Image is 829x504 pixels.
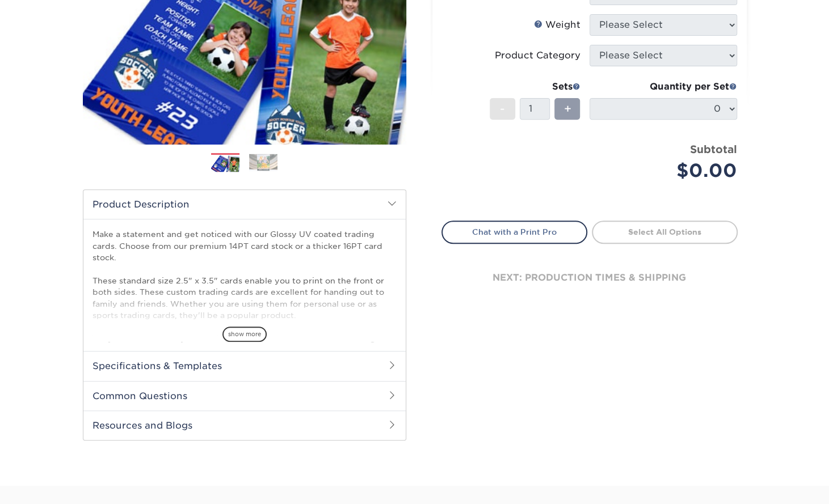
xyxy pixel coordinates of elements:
[83,381,406,410] h2: Common Questions
[83,351,406,380] h2: Specifications & Templates
[92,228,397,367] p: Make a statement and get noticed with our Glossy UV coated trading cards. Choose from our premium...
[211,154,239,173] img: Trading Cards 01
[590,80,737,94] div: Quantity per Set
[598,157,737,184] div: $0.00
[534,18,580,32] div: Weight
[592,221,738,243] a: Select All Options
[495,49,580,62] div: Product Category
[83,190,406,219] h2: Product Description
[490,80,580,94] div: Sets
[441,221,587,243] a: Chat with a Print Pro
[441,244,738,312] div: next: production times & shipping
[222,327,267,342] span: show more
[249,154,277,171] img: Trading Cards 02
[83,410,406,440] h2: Resources and Blogs
[500,100,505,117] span: -
[690,143,737,155] strong: Subtotal
[563,100,571,117] span: +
